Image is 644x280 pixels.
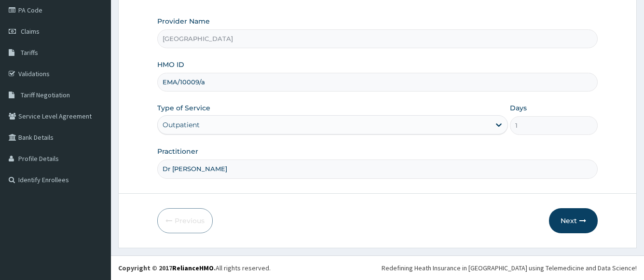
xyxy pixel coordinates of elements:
[382,263,637,273] div: Redefining Heath Insurance in [GEOGRAPHIC_DATA] using Telemedicine and Data Science!
[549,208,598,233] button: Next
[157,103,210,113] label: Type of Service
[510,103,527,113] label: Days
[118,264,216,272] strong: Copyright © 2017 .
[111,255,644,280] footer: All rights reserved.
[157,73,597,92] input: Enter HMO ID
[157,160,597,178] input: Enter Name
[163,120,200,130] div: Outpatient
[172,264,214,272] a: RelianceHMO
[21,48,38,57] span: Tariffs
[157,16,210,26] label: Provider Name
[157,60,184,69] label: HMO ID
[157,208,213,233] button: Previous
[21,91,70,99] span: Tariff Negotiation
[157,147,198,156] label: Practitioner
[21,27,40,36] span: Claims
